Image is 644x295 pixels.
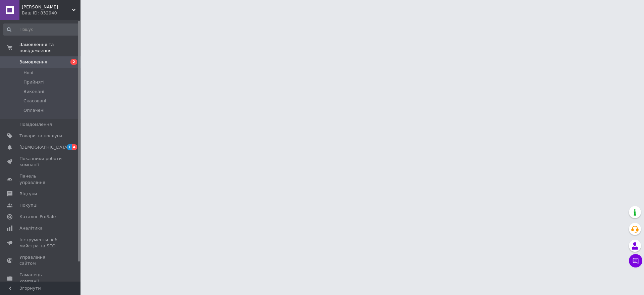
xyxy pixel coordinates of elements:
span: Покупці [19,202,38,208]
input: Пошук [3,23,79,36]
span: Гаманець компанії [19,272,62,284]
span: Інструменти веб-майстра та SEO [19,237,62,249]
span: Замовлення [19,59,47,65]
span: Скасовані [23,98,46,104]
span: Показники роботи компанії [19,156,62,168]
span: Каталог ProSale [19,214,56,220]
span: 2 [70,59,77,65]
span: Замовлення та повідомлення [19,42,80,54]
span: Товари та послуги [19,133,62,139]
div: Ваш ID: 832940 [22,10,80,16]
span: [DEMOGRAPHIC_DATA] [19,144,69,150]
button: Чат з покупцем [629,254,642,267]
span: Виконані [23,89,44,95]
span: ФОП Єкимов Євген Сергійович [22,4,72,10]
span: Оплачені [23,107,45,113]
span: Нові [23,70,33,76]
span: 1 [67,144,72,150]
span: Панель управління [19,173,62,185]
span: 4 [72,144,77,150]
span: Управління сайтом [19,254,62,266]
span: Аналітика [19,225,43,231]
span: Прийняті [23,79,44,85]
span: Відгуки [19,191,37,197]
span: Повідомлення [19,121,52,128]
